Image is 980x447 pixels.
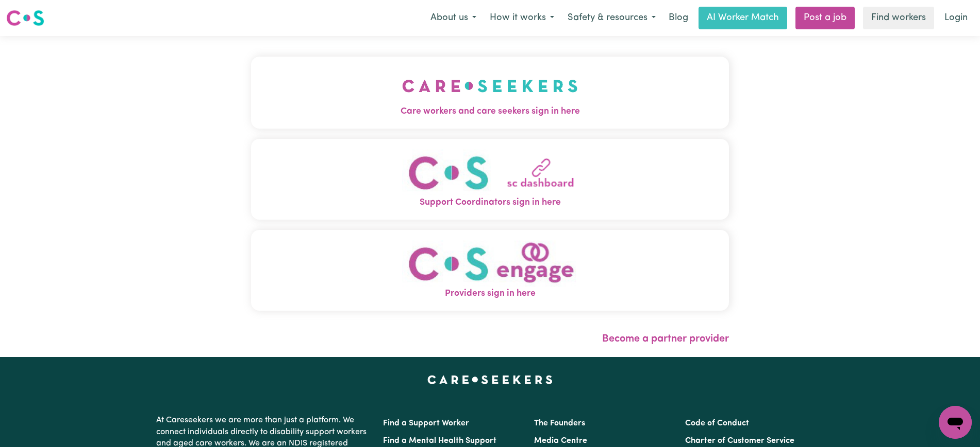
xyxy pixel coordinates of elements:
a: Become a partner provider [602,334,729,344]
a: The Founders [534,419,585,427]
button: Support Coordinators sign in here [251,139,729,220]
a: Find workers [863,7,934,29]
a: Blog [662,7,694,29]
a: Code of Conduct [685,419,749,427]
span: Support Coordinators sign in here [251,196,729,209]
a: Careseekers logo [6,6,44,30]
button: Safety & resources [561,7,662,29]
a: Login [938,7,974,29]
iframe: Button to launch messaging window [939,406,972,439]
img: Careseekers logo [6,9,44,27]
button: How it works [483,7,561,29]
button: Providers sign in here [251,230,729,311]
a: Careseekers home page [427,376,553,384]
span: Care workers and care seekers sign in here [251,105,729,118]
a: Find a Support Worker [383,419,469,427]
a: Media Centre [534,437,587,445]
a: Post a job [795,7,855,29]
a: AI Worker Match [699,7,787,29]
button: Care workers and care seekers sign in here [251,57,729,129]
a: Charter of Customer Service [685,437,794,445]
button: About us [424,7,483,29]
span: Providers sign in here [251,287,729,300]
